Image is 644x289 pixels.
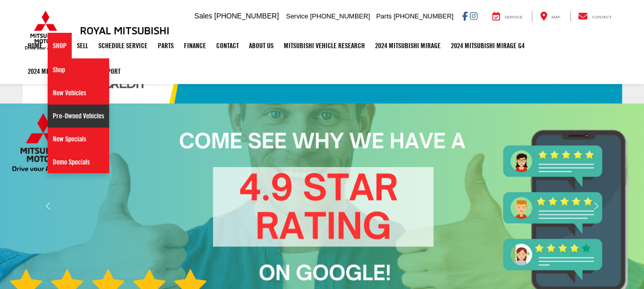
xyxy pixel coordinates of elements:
[462,12,468,20] a: Facebook: Click to visit our Facebook page
[48,151,109,173] a: Demo Specials
[72,33,93,58] a: Sell
[570,11,619,22] a: Contact
[194,12,212,20] span: Sales
[244,33,279,58] a: About Us
[470,12,477,20] a: Instagram: Click to visit our Instagram page
[505,15,523,19] span: Service
[393,12,453,20] span: [PHONE_NUMBER]
[48,33,72,58] a: Shop
[370,33,446,58] a: 2024 Mitsubishi Mirage
[153,33,179,58] a: Parts: Opens in a new tab
[23,58,126,84] a: 2024 Mitsubishi Outlander SPORT
[592,15,611,19] span: Contact
[48,105,109,128] a: Pre-Owned Vehicles
[551,15,560,19] span: Map
[48,58,109,81] a: Shop
[286,12,308,20] span: Service
[214,12,279,20] span: [PHONE_NUMBER]
[310,12,370,20] span: [PHONE_NUMBER]
[93,33,153,58] a: Schedule Service: Opens in a new tab
[532,11,568,22] a: Map
[48,128,109,151] a: New Specials
[279,33,370,58] a: Mitsubishi Vehicle Research
[23,10,69,50] img: Mitsubishi
[179,33,211,58] a: Finance
[48,81,109,105] a: New Vehicles
[80,25,170,36] h3: Royal Mitsubishi
[446,33,530,58] a: 2024 Mitsubishi Mirage G4
[211,33,244,58] a: Contact
[376,12,391,20] span: Parts
[23,33,48,58] a: Home
[485,11,530,22] a: Service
